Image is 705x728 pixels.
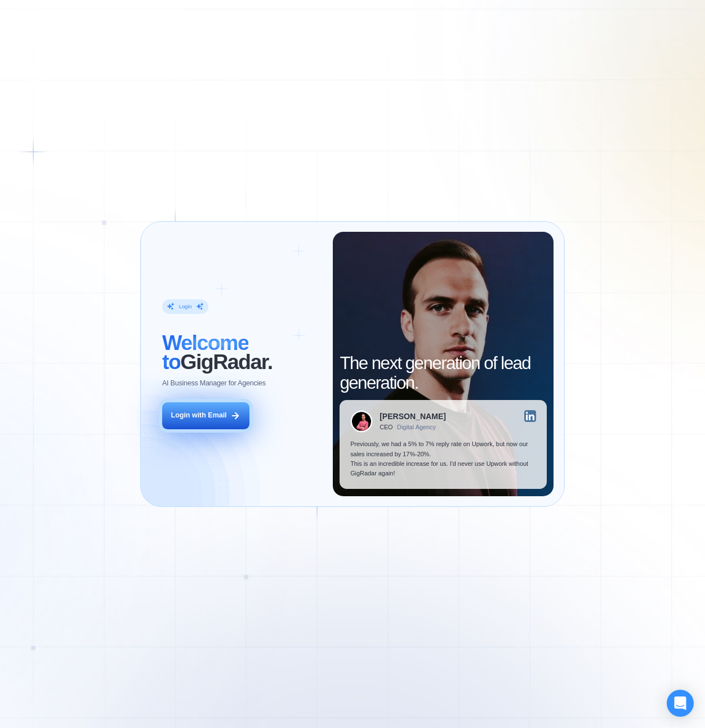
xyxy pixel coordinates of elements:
[350,439,536,478] p: Previously, we had a 5% to 7% reply rate on Upwork, but now our sales increased by 17%-20%. This ...
[397,424,436,431] div: Digital Agency
[667,690,694,717] div: Open Intercom Messenger
[380,412,446,420] div: [PERSON_NAME]
[380,424,392,431] div: CEO
[340,354,546,393] h2: The next generation of lead generation.
[162,379,266,388] p: AI Business Manager for Agencies
[171,411,227,420] div: Login with Email
[162,331,248,374] span: Welcome to
[162,402,249,430] button: Login with Email
[179,303,191,310] div: Login
[162,333,322,372] h2: ‍ GigRadar.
